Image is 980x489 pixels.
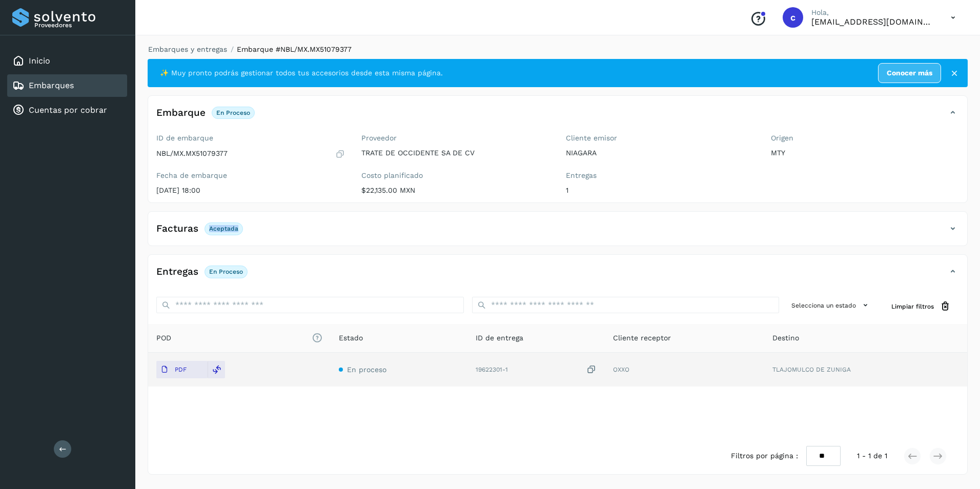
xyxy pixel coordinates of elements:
p: NBL/MX.MX51079377 [156,149,228,158]
p: $22,135.00 MXN [361,186,550,195]
p: TRATE DE OCCIDENTE SA DE CV [361,149,550,157]
label: Cliente emisor [566,134,754,142]
p: Aceptada [209,225,238,232]
span: Embarque #NBL/MX.MX51079377 [237,45,352,53]
span: ID de entrega [476,333,523,343]
p: Hola, [811,8,934,17]
p: En proceso [216,109,250,116]
p: En proceso [209,268,243,275]
p: PDF [175,366,187,373]
div: Inicio [7,50,127,72]
a: Cuentas por cobrar [29,105,107,115]
span: En proceso [347,365,386,374]
div: Cuentas por cobrar [7,99,127,121]
nav: breadcrumb [148,44,968,55]
label: ID de embarque [156,134,345,142]
p: Proveedores [34,22,123,29]
label: Costo planificado [361,171,550,180]
p: MTY [771,149,959,157]
div: EntregasEn proceso [148,263,967,289]
a: Embarques y entregas [148,45,227,53]
span: Cliente receptor [613,333,671,343]
label: Fecha de embarque [156,171,345,180]
label: Origen [771,134,959,142]
td: TLAJOMULCO DE ZUNIGA [764,353,967,386]
h4: Embarque [156,107,206,119]
button: PDF [156,361,208,378]
label: Proveedor [361,134,550,142]
span: POD [156,333,322,343]
div: 19622301-1 [476,364,597,375]
span: 1 - 1 de 1 [857,451,887,461]
span: Estado [339,333,363,343]
span: ✨ Muy pronto podrás gestionar todos tus accesorios desde esta misma página. [160,68,443,78]
div: FacturasAceptada [148,220,967,246]
div: EmbarqueEn proceso [148,104,967,130]
span: Filtros por página : [731,451,798,461]
p: [DATE] 18:00 [156,186,345,195]
span: Destino [772,333,799,343]
div: Embarques [7,74,127,97]
td: OXXO [605,353,764,386]
button: Limpiar filtros [883,297,959,316]
button: Selecciona un estado [787,297,875,314]
span: Limpiar filtros [891,302,934,311]
a: Embarques [29,80,74,90]
div: Reemplazar POD [208,361,225,378]
p: clarisa_flores@fragua.com.mx [811,17,934,27]
p: NIAGARA [566,149,754,157]
a: Inicio [29,56,50,66]
h4: Facturas [156,223,198,235]
a: Conocer más [878,63,941,83]
label: Entregas [566,171,754,180]
h4: Entregas [156,266,198,278]
p: 1 [566,186,754,195]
